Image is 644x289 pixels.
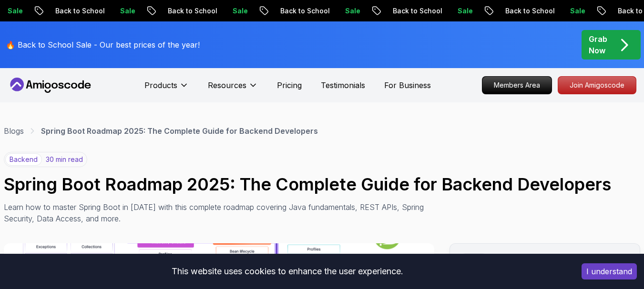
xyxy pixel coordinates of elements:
button: Accept cookies [582,263,637,279]
p: 🔥 Back to School Sale - Our best prices of the year! [6,39,200,50]
p: Back to School [498,6,562,16]
a: For Business [384,80,431,91]
div: This website uses cookies to enhance the user experience. [7,261,567,282]
a: Blogs [4,125,24,137]
a: Members Area [482,76,552,94]
p: Products [144,80,177,91]
p: Back to School [273,6,337,16]
a: Pricing [277,80,302,91]
p: Back to School [385,6,450,16]
p: Members Area [482,77,552,94]
p: Sale [337,6,368,16]
h1: Spring Boot Roadmap 2025: The Complete Guide for Backend Developers [4,175,640,194]
p: Back to School [160,6,225,16]
p: Sale [225,6,256,16]
a: Testimonials [321,80,365,91]
p: Sale [562,6,593,16]
p: Join Amigoscode [558,77,636,94]
button: Products [144,80,189,99]
p: Back to School [48,6,112,16]
button: Resources [208,80,258,99]
p: Sale [112,6,143,16]
p: Learn how to master Spring Boot in [DATE] with this complete roadmap covering Java fundamentals, ... [4,201,431,224]
p: Grab Now [589,33,607,56]
a: Join Amigoscode [558,76,636,94]
p: 30 min read [46,155,83,164]
p: Sale [450,6,480,16]
p: Spring Boot Roadmap 2025: The Complete Guide for Backend Developers [41,125,318,137]
p: backend [5,153,42,166]
p: Resources [208,80,246,91]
